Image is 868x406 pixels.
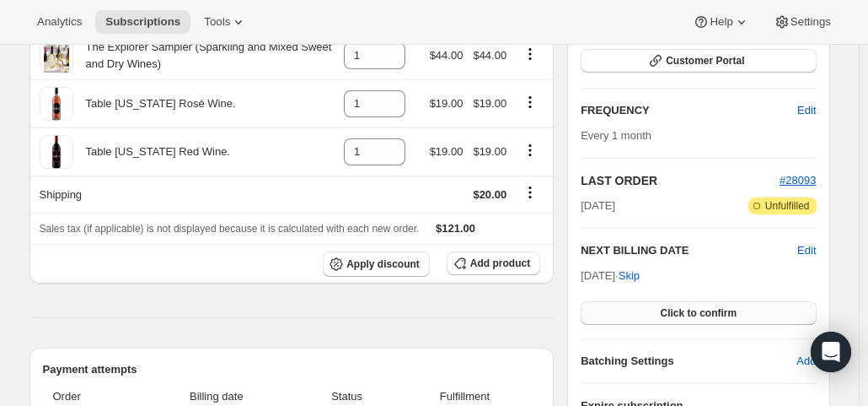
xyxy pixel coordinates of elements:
[517,183,544,202] button: Shipping actions
[780,172,816,189] button: #28093
[430,145,463,158] span: $19.00
[204,15,230,29] span: Tools
[447,252,540,275] button: Add product
[581,198,615,214] span: [DATE]
[304,388,388,405] span: Status
[29,176,340,213] th: Shipping
[470,257,530,270] span: Add product
[581,269,640,282] span: [DATE] ·
[73,39,335,73] div: The Explorer Sampler (Sparkling and Mixed Sweet and Dry Wines)
[138,388,294,405] span: Billing date
[581,301,816,325] button: Click to confirm
[95,10,190,34] button: Subscriptions
[399,388,530,405] span: Fulfillment
[581,353,796,370] h6: Batching Settings
[581,49,816,73] button: Customer Portal
[517,93,544,111] button: Product actions
[473,145,506,158] span: $19.00
[430,49,463,62] span: $44.00
[765,199,810,213] span: Unfulfilled
[581,172,780,189] h2: LAST ORDER
[581,129,651,142] span: Every 1 month
[473,49,506,62] span: $44.00
[73,95,236,112] div: Table [US_STATE] Rosé Wine.
[40,223,420,235] span: Sales tax (if applicable) is not displayed because it is calculated with each new order.
[797,102,816,119] span: Edit
[790,15,831,29] span: Settings
[517,45,544,63] button: Product actions
[660,306,737,320] span: Click to confirm
[683,10,759,34] button: Help
[430,97,463,110] span: $19.00
[787,97,826,124] button: Edit
[73,143,230,160] div: Table [US_STATE] Red Wine.
[619,268,640,284] span: Skip
[517,141,544,160] button: Product actions
[27,10,92,34] button: Analytics
[436,222,475,235] span: $121.00
[811,332,851,372] div: Open Intercom Messenger
[796,353,816,370] span: Add
[786,348,826,375] button: Add
[346,257,420,271] span: Apply discount
[581,102,797,119] h2: FREQUENCY
[710,15,732,29] span: Help
[473,188,506,201] span: $20.00
[37,15,82,29] span: Analytics
[323,252,430,277] button: Apply discount
[666,54,744,68] span: Customer Portal
[194,10,257,34] button: Tools
[608,263,650,290] button: Skip
[797,242,816,259] button: Edit
[780,174,816,187] a: #28093
[581,242,797,259] h2: NEXT BILLING DATE
[764,10,841,34] button: Settings
[473,97,506,110] span: $19.00
[105,15,180,29] span: Subscriptions
[43,361,541,378] h2: Payment attempts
